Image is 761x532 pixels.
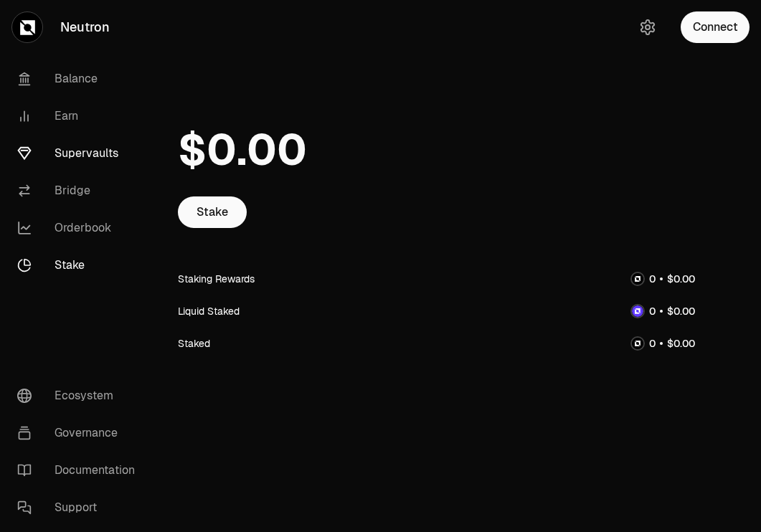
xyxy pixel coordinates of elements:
div: Staking Rewards [178,272,255,286]
a: Orderbook [6,209,155,247]
div: Staked [178,336,210,351]
img: dNTRN Logo [632,305,643,317]
a: Ecosystem [6,377,155,414]
a: Stake [178,196,247,228]
a: Balance [6,60,155,98]
a: Documentation [6,452,155,489]
div: Liquid Staked [178,304,240,318]
a: Support [6,489,155,526]
img: NTRN Logo [632,273,643,285]
img: NTRN Logo [632,338,643,349]
a: Bridge [6,172,155,209]
a: Supervaults [6,135,155,172]
a: Stake [6,247,155,284]
button: Connect [681,11,750,43]
a: Earn [6,98,155,135]
a: Governance [6,414,155,452]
